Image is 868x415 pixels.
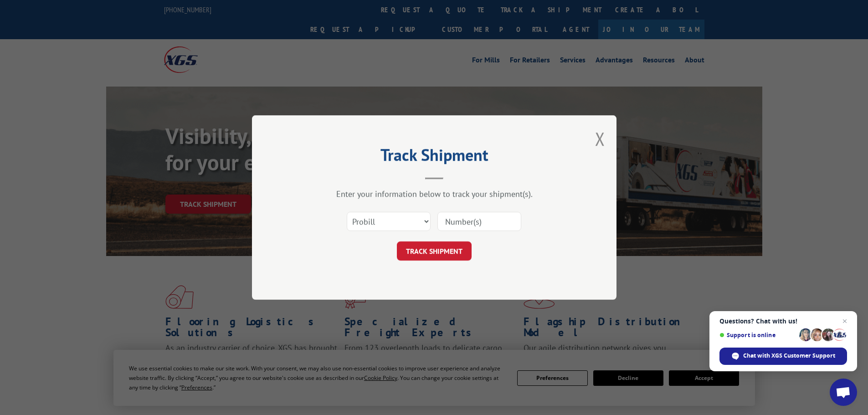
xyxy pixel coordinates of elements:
[397,241,472,261] button: TRACK SHIPMENT
[830,379,857,406] a: Open chat
[298,189,571,199] div: Enter your information below to track your shipment(s).
[719,348,847,365] span: Chat with XGS Customer Support
[298,149,571,166] h2: Track Shipment
[743,352,835,360] span: Chat with XGS Customer Support
[437,212,521,231] input: Number(s)
[719,318,847,325] span: Questions? Chat with us!
[719,332,796,338] span: Support is online
[595,127,605,151] button: Close modal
